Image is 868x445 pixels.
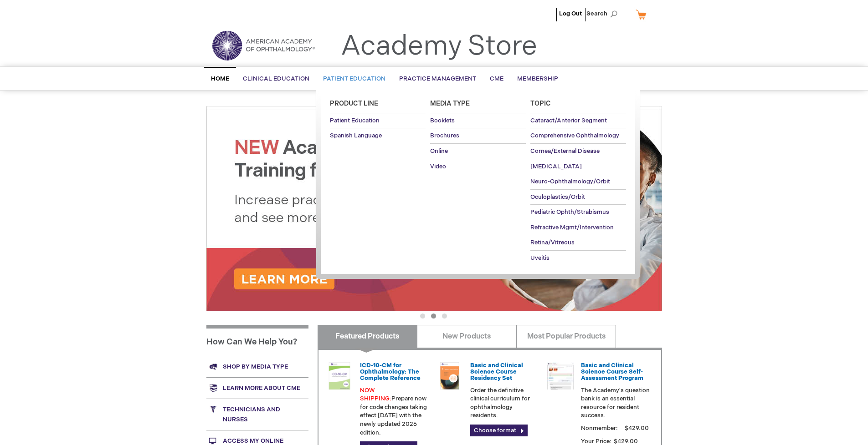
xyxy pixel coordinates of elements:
[436,362,463,389] img: 02850963u_47.png
[430,132,459,139] span: Brochures
[470,425,528,436] a: Choose format
[530,132,619,139] span: Comprehensive Ophthalmology
[516,325,616,348] a: Most Popular Products
[318,325,417,348] a: Featured Products
[530,178,610,185] span: Neuro-Ophthalmology/Orbit
[530,224,614,231] span: Refractive Mgmt/Intervention
[530,208,609,216] span: Pediatric Ophth/Strabismus
[323,75,385,82] span: Patient Education
[517,75,558,82] span: Membership
[206,356,308,377] a: Shop by media type
[530,147,600,155] span: Cornea/External Disease
[547,362,574,389] img: bcscself_20.jpg
[581,438,611,445] strong: Your Price:
[530,117,607,124] span: Cataract/Anterior Segment
[420,314,425,319] button: 1 of 3
[430,100,470,107] span: Media Type
[431,314,436,319] button: 2 of 3
[330,117,380,124] span: Patient Education
[341,30,537,63] a: Academy Store
[442,314,447,319] button: 3 of 3
[470,362,523,382] a: Basic and Clinical Science Course Residency Set
[530,239,575,246] span: Retina/Vitreous
[623,425,650,432] span: $429.00
[530,163,582,170] span: [MEDICAL_DATA]
[206,399,308,430] a: Technicians and nurses
[581,362,643,382] a: Basic and Clinical Science Course Self-Assessment Program
[430,117,455,124] span: Booklets
[586,5,621,23] span: Search
[206,325,308,356] h1: How Can We Help You?
[430,147,448,155] span: Online
[326,362,353,389] img: 0120008u_42.png
[581,386,650,420] p: The Academy's question bank is an essential resource for resident success.
[581,423,618,434] strong: Nonmember:
[211,75,229,82] span: Home
[613,438,639,445] span: $429.00
[243,75,309,82] span: Clinical Education
[417,325,517,348] a: New Products
[360,362,421,382] a: ICD-10-CM for Ophthalmology: The Complete Reference
[360,386,429,437] p: Prepare now for code changes taking effect [DATE] with the newly updated 2026 edition.
[530,193,585,201] span: Oculoplastics/Orbit
[330,132,382,139] span: Spanish Language
[430,163,446,170] span: Video
[530,100,551,107] span: Topic
[490,75,503,82] span: CME
[470,386,539,420] p: Order the definitive clinical curriculum for ophthalmology residents.
[360,387,391,403] font: NOW SHIPPING:
[330,100,378,107] span: Product Line
[206,377,308,399] a: Learn more about CME
[399,75,476,82] span: Practice Management
[559,10,582,17] a: Log Out
[530,254,550,262] span: Uveitis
